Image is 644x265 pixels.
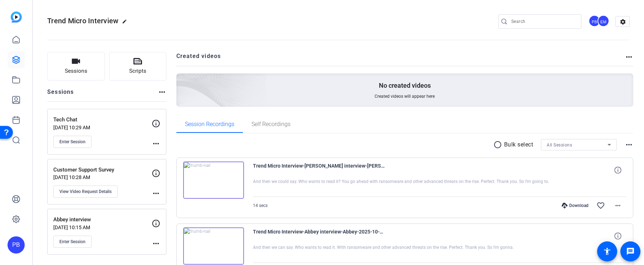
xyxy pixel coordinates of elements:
[59,239,86,245] span: Enter Session
[53,116,152,124] p: Tech Chat
[597,15,609,27] div: EM
[511,17,576,26] input: Search
[547,143,572,148] span: All Sessions
[253,227,385,245] span: Trend Micro Interview-Abbey interview-Abbey-2025-10-07-10-34-13-564-1
[379,81,431,90] p: No created videos
[504,140,533,149] p: Bulk select
[53,136,92,148] button: Enter Session
[53,236,92,248] button: Enter Session
[375,93,435,99] span: Created videos will appear here
[96,3,267,158] img: Creted videos background
[596,201,605,210] mat-icon: favorite_border
[603,247,611,256] mat-icon: accessibility
[176,52,625,66] h2: Created videos
[185,121,234,127] span: Session Recordings
[152,189,160,198] mat-icon: more_horiz
[589,15,601,28] ngx-avatar: Peter Bradt
[158,88,166,96] mat-icon: more_horiz
[626,247,635,256] mat-icon: message
[493,140,504,149] mat-icon: radio_button_unchecked
[47,52,105,81] button: Sessions
[109,52,167,81] button: Scripts
[252,121,291,127] span: Self Recordings
[47,16,118,25] span: Trend Micro Interview
[597,15,610,28] ngx-avatar: Erica Manganaro
[614,201,622,210] mat-icon: more_horiz
[129,67,146,75] span: Scripts
[253,203,268,208] span: 14 secs
[625,53,633,61] mat-icon: more_horiz
[558,203,592,208] div: Download
[53,216,152,224] p: Abbey interview
[11,11,22,23] img: blue-gradient.svg
[53,125,152,130] p: [DATE] 10:29 AM
[625,140,633,149] mat-icon: more_horiz
[59,189,112,194] span: View Video Request Details
[53,174,152,180] p: [DATE] 10:28 AM
[122,19,131,28] mat-icon: edit
[65,67,87,75] span: Sessions
[253,162,385,179] span: Trend Micro Interview-[PERSON_NAME] interview-[PERSON_NAME]-2025-10-07-10-34-13-564-2
[53,185,118,198] button: View Video Request Details
[53,166,152,174] p: Customer Support Survey
[589,15,600,27] div: PB
[47,88,74,101] h2: Sessions
[183,227,244,265] img: thumb-nail
[8,236,25,254] div: PB
[53,225,152,230] p: [DATE] 10:15 AM
[183,162,244,199] img: thumb-nail
[59,139,86,145] span: Enter Session
[152,239,160,248] mat-icon: more_horiz
[616,16,630,27] mat-icon: settings
[152,139,160,148] mat-icon: more_horiz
